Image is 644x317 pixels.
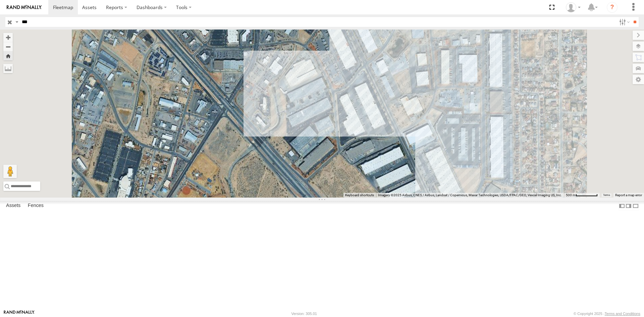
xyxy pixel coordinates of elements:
button: Zoom in [3,33,13,42]
label: Measure [3,64,13,73]
a: Terms [603,194,610,197]
button: Map Scale: 500 m per 62 pixels [564,193,600,198]
button: Keyboard shortcuts [345,193,374,198]
div: © Copyright 2025 - [574,312,640,316]
img: rand-logo.svg [7,5,42,10]
a: Terms and Conditions [605,312,640,316]
button: Zoom Home [3,51,13,60]
label: Search Filter Options [616,17,631,27]
a: Report a map error [615,193,642,197]
span: 500 m [566,193,576,197]
label: Map Settings [633,75,644,84]
i: ? [607,2,618,13]
label: Dock Summary Table to the Right [625,201,632,211]
div: fernando ponce [563,2,583,12]
div: Version: 305.01 [291,312,317,316]
label: Hide Summary Table [632,201,639,211]
label: Fences [24,201,47,211]
span: Imagery ©2025 Airbus, CNES / Airbus, Landsat / Copernicus, Maxar Technologies, USDA/FPAC/GEO, Vex... [378,193,562,197]
label: Search Query [14,17,19,27]
a: Visit our Website [4,310,35,317]
button: Drag Pegman onto the map to open Street View [3,165,17,178]
label: Assets [3,201,24,211]
button: Zoom out [3,42,13,51]
label: Dock Summary Table to the Left [619,201,625,211]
